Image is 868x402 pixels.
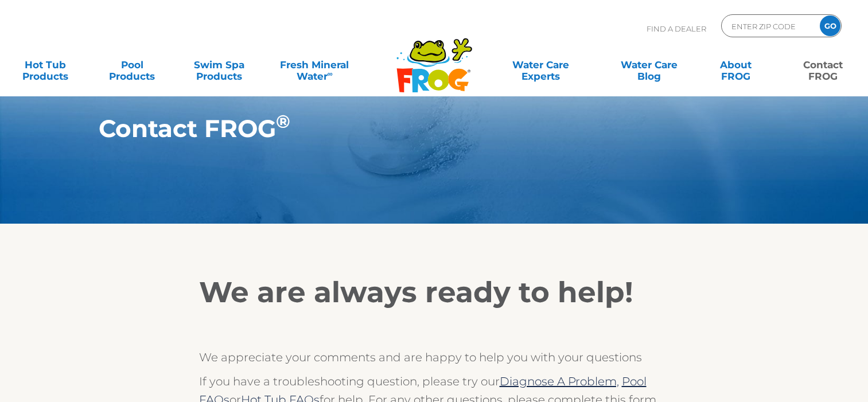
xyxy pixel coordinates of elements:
[702,53,770,76] a: AboutFROG
[820,15,840,36] input: GO
[273,53,357,76] a: Fresh MineralWater∞
[276,111,290,132] sup: ®
[390,23,478,93] img: Frog Products Logo
[199,348,670,366] p: We appreciate your comments and are happy to help you with your questions
[500,374,619,388] a: Diagnose A Problem,
[647,14,706,43] p: Find A Dealer
[185,53,253,76] a: Swim SpaProducts
[615,53,683,76] a: Water CareBlog
[99,53,166,76] a: PoolProducts
[99,115,717,142] h1: Contact FROG
[486,53,595,76] a: Water CareExperts
[789,53,857,76] a: ContactFROG
[11,53,79,76] a: Hot TubProducts
[199,275,670,310] h2: We are always ready to help!
[730,18,808,34] input: Zip Code Form
[328,69,333,78] sup: ∞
